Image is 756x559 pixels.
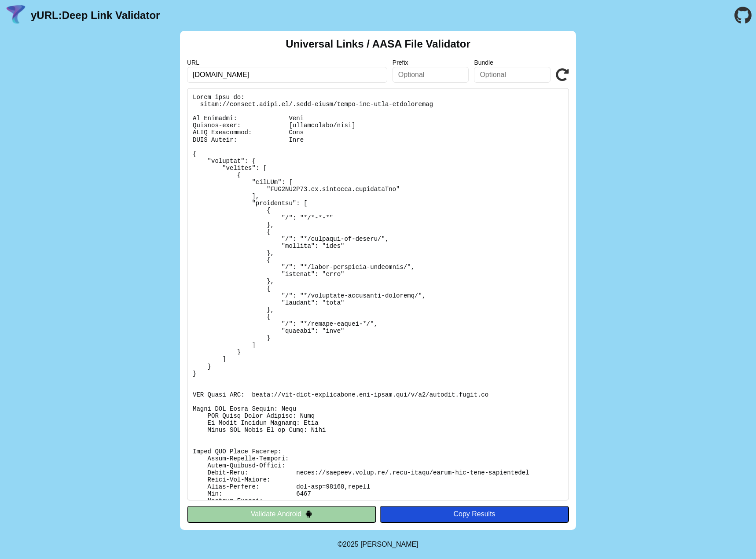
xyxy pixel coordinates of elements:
button: Copy Results [380,506,569,522]
h2: Universal Links / AASA File Validator [286,38,470,50]
footer: © [338,530,418,559]
button: Validate Android [187,506,376,522]
label: Prefix [393,59,469,66]
a: yURL:Deep Link Validator [31,9,160,22]
a: Michael Ibragimchayev's Personal Site [360,541,418,548]
img: yURL Logo [4,4,27,27]
label: URL [187,59,387,66]
input: Required [187,67,387,83]
input: Optional [393,67,469,83]
img: droidIcon.svg [305,510,312,518]
label: Bundle [474,59,550,66]
div: Copy Results [384,510,565,518]
input: Optional [474,67,550,83]
pre: Lorem ipsu do: sitam://consect.adipi.el/.sedd-eiusm/tempo-inc-utla-etdoloremag Al Enimadmi: Veni ... [187,88,569,500]
span: 2025 [343,541,359,548]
